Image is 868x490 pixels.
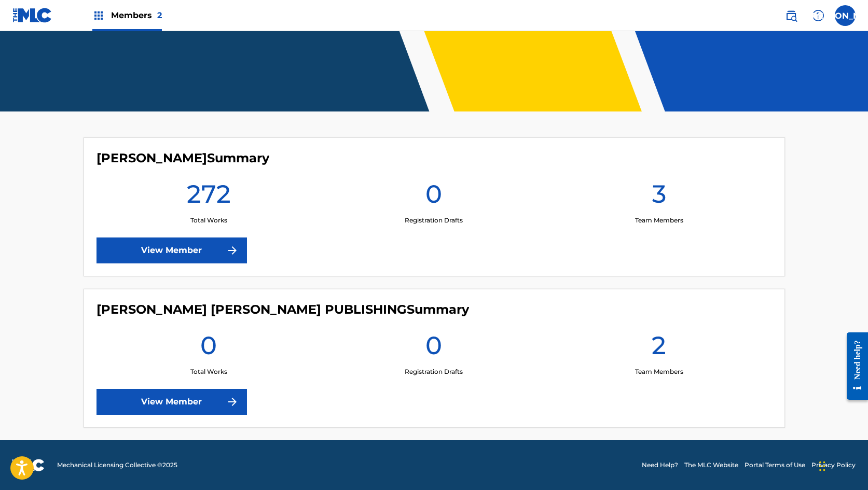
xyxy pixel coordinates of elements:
[97,237,247,263] a: View Member
[816,440,868,490] iframe: Chat Widget
[157,10,162,20] span: 2
[111,9,162,21] span: Members
[226,244,239,257] img: f7272a7cc735f4ea7f67.svg
[835,5,856,26] div: User Menu
[642,460,678,470] a: Need Help?
[97,302,469,317] h4: JOEL ADAM RUSSELL PUBLISHING
[811,460,856,470] a: Privacy Policy
[684,460,738,470] a: The MLC Website
[97,389,247,415] a: View Member
[187,178,231,216] h1: 272
[819,451,825,482] div: Drag
[190,216,227,225] p: Total Works
[785,9,797,22] img: search
[425,330,442,367] h1: 0
[97,150,269,166] h4: CORY QUINTARD
[226,396,239,408] img: f7272a7cc735f4ea7f67.svg
[839,324,868,409] iframe: Resource Center
[190,367,227,376] p: Total Works
[781,5,802,26] a: Public Search
[635,367,683,376] p: Team Members
[745,460,805,470] a: Portal Terms of Use
[57,460,177,470] span: Mechanical Licensing Collective © 2025
[12,459,45,471] img: logo
[635,216,683,225] p: Team Members
[92,9,105,22] img: Top Rightsholders
[808,5,829,26] div: Help
[425,178,442,216] h1: 0
[405,216,463,225] p: Registration Drafts
[12,8,52,23] img: MLC Logo
[200,330,217,367] h1: 0
[405,367,463,376] p: Registration Drafts
[812,9,824,22] img: help
[652,330,666,367] h1: 2
[652,178,666,216] h1: 3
